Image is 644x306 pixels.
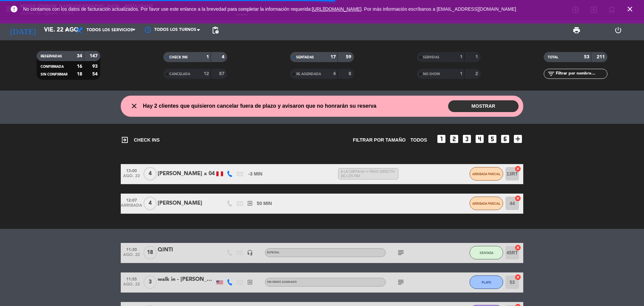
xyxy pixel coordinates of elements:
[23,6,516,12] span: No contamos con los datos de facturación actualizados. Por favor use este enlance a la brevedad p...
[470,246,503,259] button: SENTADA
[472,202,501,205] span: ARRIBADA PARCIAL
[158,169,215,178] div: [PERSON_NAME] x 04
[248,170,262,178] span: -3 MIN
[333,71,336,76] strong: 4
[597,55,606,59] strong: 211
[144,246,157,259] span: 18
[626,5,634,13] i: close
[448,100,519,112] button: MOSTRAR
[130,102,138,110] i: close
[474,134,485,144] i: looks_4
[584,55,589,59] strong: 53
[267,281,297,284] span: Sin menú asignado
[41,65,64,68] span: CONFIRMADA
[449,134,460,144] i: looks_two
[513,134,523,144] i: add_box
[480,251,493,255] span: SENTADA
[92,72,99,76] strong: 54
[87,28,133,33] span: Todos los servicios
[515,244,521,251] i: cancel
[158,246,215,254] div: QINTI
[362,6,516,12] a: . Por más información escríbanos a [EMAIL_ADDRESS][DOMAIN_NAME]
[500,134,511,144] i: looks_6
[121,136,129,144] i: exit_to_app
[247,279,253,285] i: exit_to_app
[410,136,427,144] span: TODOS
[169,72,190,76] span: CANCELADA
[296,72,321,76] span: RE AGENDADA
[123,282,140,290] span: ago. 22
[614,26,622,34] i: power_settings_new
[247,250,253,256] i: headset_mic
[460,55,463,59] strong: 1
[353,136,406,144] span: Filtrar por tamaño
[158,199,215,208] div: [PERSON_NAME]
[423,72,440,76] span: NO SHOW
[330,55,336,59] strong: 17
[346,55,353,59] strong: 59
[312,6,362,12] a: [URL][DOMAIN_NAME]
[77,72,82,76] strong: 18
[204,71,209,76] strong: 12
[123,253,140,260] span: ago. 22
[573,26,581,34] span: print
[470,167,503,181] button: ARRIBADA PARCIAL
[158,275,215,284] div: walk in - [PERSON_NAME]
[123,196,140,204] span: 12:07
[548,56,558,59] span: TOTAL
[515,165,521,172] i: cancel
[62,26,70,34] i: arrow_drop_down
[144,167,157,181] span: 4
[92,64,99,69] strong: 93
[482,280,491,284] span: PLATO
[169,56,188,59] span: CHECK INS
[338,168,398,180] span: A LA CARTA<br /> PAGO DIRECTO DE LOS PAX
[123,166,140,174] span: 13:00
[267,251,279,254] span: Especial
[547,70,555,78] i: filter_list
[348,71,353,76] strong: 8
[41,55,62,58] span: RESERVADAS
[555,70,607,78] input: Filtrar por nombre...
[436,134,447,144] i: looks_one
[475,71,479,76] strong: 2
[296,56,314,59] span: SENTADAS
[41,73,67,76] span: SIN CONFIRMAR
[470,275,503,289] button: PLATO
[77,54,82,58] strong: 34
[515,274,521,280] i: cancel
[211,26,219,34] span: pending_actions
[423,56,439,59] span: SERVIDAS
[77,64,82,69] strong: 16
[121,136,160,144] span: CHECK INS
[123,203,140,211] span: ARRIBADA
[487,134,498,144] i: looks_5
[460,71,463,76] strong: 1
[123,245,140,253] span: 11:30
[123,174,140,182] span: ago. 22
[475,55,479,59] strong: 1
[10,5,18,13] i: error
[515,195,521,202] i: cancel
[123,275,140,283] span: 11:55
[597,20,639,40] div: LOG OUT
[206,55,209,59] strong: 1
[247,200,253,206] i: exit_to_app
[143,102,376,110] span: Hay 2 clientes que quisieron cancelar fuera de plazo y avisaron que no honrarán su reserva
[397,249,405,257] i: subject
[222,55,226,59] strong: 4
[144,197,157,210] span: 4
[144,275,157,289] span: 3
[5,23,41,38] i: [DATE]
[257,200,272,207] span: 50 MIN
[90,54,99,58] strong: 147
[472,172,501,176] span: ARRIBADA PARCIAL
[462,134,472,144] i: looks_3
[397,278,405,286] i: subject
[470,197,503,210] button: ARRIBADA PARCIAL
[219,71,226,76] strong: 87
